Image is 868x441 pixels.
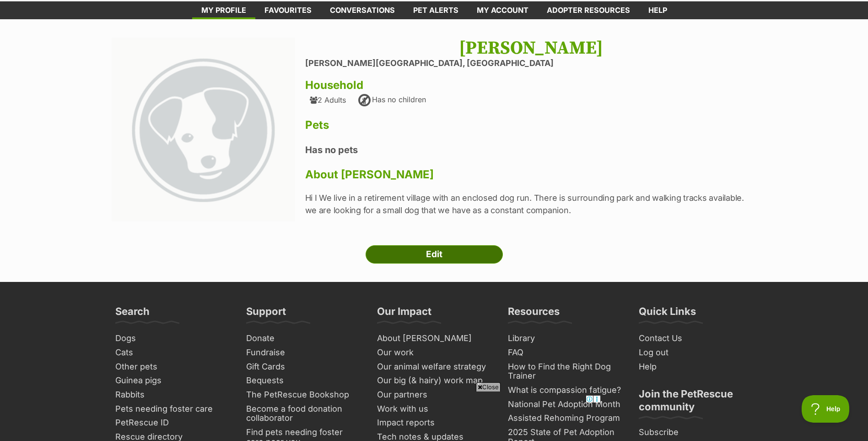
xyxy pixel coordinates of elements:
h3: Resources [508,305,560,323]
a: Contact Us [635,331,757,346]
a: My account [468,1,538,19]
a: Log out [635,346,757,360]
h1: [PERSON_NAME] [305,38,757,59]
a: Help [639,1,676,19]
h3: Quick Links [639,305,696,323]
h3: Household [305,79,757,92]
a: Our work [373,346,495,360]
a: Fundraise [243,346,364,360]
div: Has no children [357,93,426,108]
a: Help [635,360,757,374]
a: Pets needing foster care [112,402,233,416]
li: [PERSON_NAME][GEOGRAPHIC_DATA], [GEOGRAPHIC_DATA] [305,59,757,68]
a: Favourites [255,1,321,19]
h3: Join the PetRescue community [639,387,753,419]
a: Cats [112,346,233,360]
a: Our big (& hairy) work map [373,374,495,388]
a: The PetRescue Bookshop [243,388,364,402]
a: Library [504,331,626,346]
h3: Support [246,305,286,323]
a: FAQ [504,346,626,360]
img: large_default-f37c3b2ddc539b7721ffdbd4c88987add89f2ef0fd77a71d0d44a6cf3104916e.png [112,38,296,222]
a: Rabbits [112,388,233,402]
a: Subscribe [635,425,757,440]
iframe: Help Scout Beacon - Open [802,395,850,423]
a: Pet alerts [404,1,468,19]
a: My profile [192,1,255,19]
a: Our partners [373,388,495,402]
a: Dogs [112,331,233,346]
span: Close [476,382,501,391]
h3: Our Impact [377,305,431,323]
a: PetRescue ID [112,416,233,430]
h3: About [PERSON_NAME] [305,168,757,181]
a: Gift Cards [243,360,364,374]
a: What is compassion fatigue? [504,383,626,397]
a: Edit [366,245,503,264]
h4: Has no pets [305,144,757,156]
h3: Pets [305,119,757,132]
a: About [PERSON_NAME] [373,331,495,346]
a: conversations [321,1,404,19]
a: Our animal welfare strategy [373,360,495,374]
a: Adopter resources [538,1,639,19]
a: Donate [243,331,364,346]
div: 2 Adults [310,96,346,104]
a: Bequests [243,374,364,388]
a: Guinea pigs [112,374,233,388]
a: How to Find the Right Dog Trainer [504,360,626,383]
a: Become a food donation collaborator [243,402,364,425]
h3: Search [115,305,150,323]
a: Other pets [112,360,233,374]
iframe: Advertisement [268,395,601,436]
p: Hi I We live in a retirement village with an enclosed dog run. There is surrounding park and walk... [305,192,757,216]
